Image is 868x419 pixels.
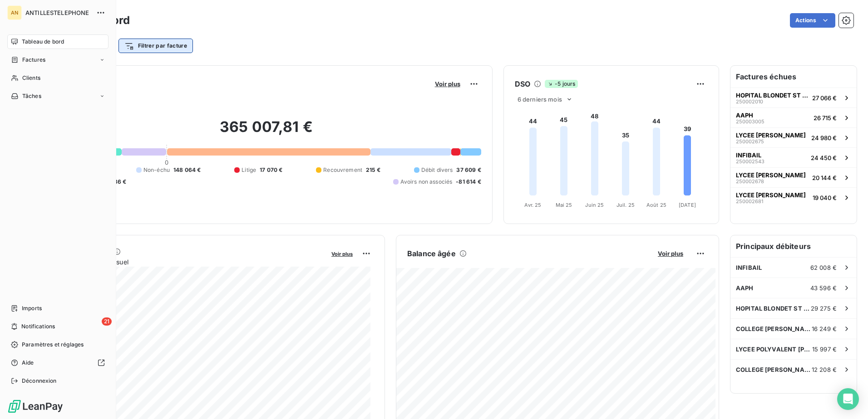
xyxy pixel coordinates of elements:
button: AAPH25000300526 715 € [730,107,857,127]
span: 6 derniers mois [518,96,562,103]
span: 20 144 € [812,174,837,181]
span: Tableau de bord [22,38,64,46]
span: LYCEE [PERSON_NAME] [736,132,806,139]
div: AN [7,5,22,20]
span: Voir plus [331,251,353,257]
span: HOPITAL BLONDET ST [PERSON_NAME] [736,305,811,312]
span: INFIBAIL [736,264,762,271]
span: 12 208 € [812,366,837,373]
span: LYCEE POLYVALENT [PERSON_NAME] [736,346,812,353]
span: INFIBAIL [736,151,761,159]
span: AAPH [736,284,754,292]
button: Voir plus [432,80,463,88]
span: 43 596 € [810,284,837,292]
span: 24 980 € [811,134,837,141]
span: Litige [242,166,256,174]
span: 250002678 [736,179,764,184]
span: Voir plus [435,80,460,88]
span: Notifications [21,322,55,331]
span: Débit divers [421,166,453,174]
span: -5 jours [545,80,578,88]
img: Logo LeanPay [7,399,64,414]
span: 24 450 € [811,154,837,161]
span: 21 [102,317,112,326]
button: LYCEE [PERSON_NAME]25000267524 980 € [730,127,857,147]
span: Recouvrement [323,166,362,174]
h6: DSO [515,78,530,89]
a: Aide [7,356,108,370]
div: Open Intercom Messenger [837,388,859,410]
span: LYCEE [PERSON_NAME] [736,191,806,199]
span: HOPITAL BLONDET ST [PERSON_NAME] [736,92,809,99]
span: 29 275 € [811,305,837,312]
tspan: [DATE] [679,202,696,208]
span: COLLEGE [PERSON_NAME] [PERSON_NAME] [736,325,812,332]
h2: 365 007,81 € [51,118,481,145]
span: Imports [22,304,42,312]
tspan: Août 25 [646,202,666,208]
tspan: Avr. 25 [524,202,541,208]
span: 148 064 € [173,166,201,174]
span: Avoirs non associés [400,178,452,186]
button: INFIBAIL25000254324 450 € [730,147,857,167]
span: Paramètres et réglages [22,341,84,349]
span: 250003005 [736,119,764,124]
span: Clients [22,74,40,82]
span: 250002675 [736,139,764,144]
span: 37 609 € [456,166,481,174]
span: COLLEGE [PERSON_NAME] [736,366,812,373]
span: 215 € [366,166,380,174]
button: LYCEE [PERSON_NAME]25000268119 040 € [730,187,857,207]
tspan: Mai 25 [555,202,572,208]
span: LYCEE [PERSON_NAME] [736,171,806,179]
span: 27 066 € [812,94,837,102]
span: AAPH [736,112,753,119]
h6: Principaux débiteurs [730,235,857,257]
span: Aide [22,359,34,367]
button: HOPITAL BLONDET ST [PERSON_NAME]25000201027 066 € [730,88,857,107]
button: Filtrer par facture [118,39,193,53]
span: 17 070 € [260,166,282,174]
button: Voir plus [329,249,355,258]
h6: Factures échues [730,66,857,88]
button: LYCEE [PERSON_NAME]25000267820 144 € [730,167,857,187]
span: Déconnexion [22,377,57,385]
span: 16 249 € [812,325,837,332]
span: 62 008 € [810,264,837,271]
span: Chiffre d'affaires mensuel [51,257,325,267]
span: 250002010 [736,99,763,104]
span: 15 997 € [812,346,837,353]
span: 19 040 € [813,194,837,201]
span: 0 [165,159,168,166]
span: Non-échu [143,166,170,174]
span: -81 614 € [456,178,481,186]
tspan: Juin 25 [585,202,604,208]
span: ANTILLESTELEPHONE [25,9,91,16]
span: Tâches [22,92,41,100]
span: Voir plus [658,250,683,257]
span: Factures [22,56,45,64]
button: Voir plus [655,249,686,258]
button: Actions [790,13,835,28]
span: 250002543 [736,159,764,164]
h6: Balance âgée [407,248,456,259]
span: 26 715 € [814,114,837,122]
span: 250002681 [736,199,763,204]
tspan: Juil. 25 [616,202,635,208]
